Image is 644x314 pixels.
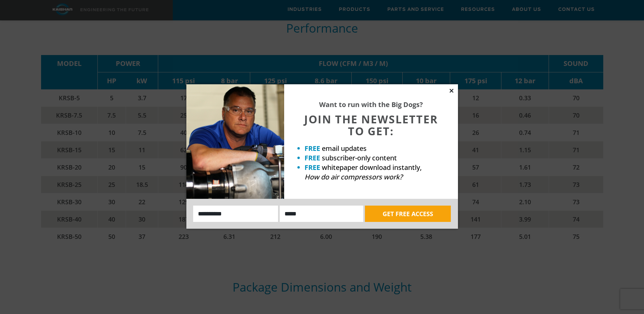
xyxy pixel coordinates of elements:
[322,144,367,153] span: email updates
[365,206,451,222] button: GET FREE ACCESS
[305,153,320,162] strong: FREE
[304,112,438,138] span: JOIN THE NEWSLETTER TO GET:
[305,172,403,181] em: How do air compressors work?
[448,88,455,94] button: Close
[319,100,423,109] strong: Want to run with the Big Dogs?
[305,144,320,153] strong: FREE
[322,153,397,162] span: subscriber-only content
[305,163,320,172] strong: FREE
[280,206,363,222] input: Email
[193,206,278,222] input: Name:
[322,163,422,172] span: whitepaper download instantly,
